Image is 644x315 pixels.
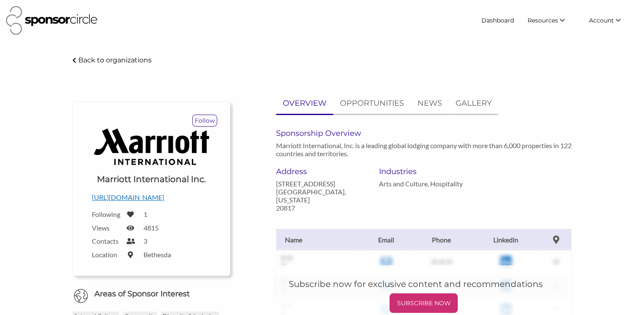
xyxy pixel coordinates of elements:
[92,192,211,203] p: [URL][DOMAIN_NAME]
[144,250,171,259] label: Bethesda
[144,224,159,232] label: 4815
[589,17,614,24] span: Account
[78,56,152,64] p: Back to organizations
[92,127,211,167] img: W Toronto Logo
[276,167,366,176] h6: Address
[97,173,206,185] h1: Marriott International Inc.
[74,289,88,303] img: Globe Icon
[193,115,217,126] p: Follow
[276,180,366,188] p: [STREET_ADDRESS]
[92,224,122,232] label: Views
[417,97,442,110] p: NEWS
[393,297,454,309] p: SUBSCRIBE NOW
[283,97,326,110] p: OVERVIEW
[276,229,361,250] th: Name
[340,97,404,110] p: OPPORTUNITIES
[289,293,559,313] a: SUBSCRIBE NOW
[6,6,97,35] img: Sponsor Circle Logo
[412,229,471,250] th: Phone
[92,250,122,259] label: Location
[144,210,147,218] label: 1
[528,17,558,24] span: Resources
[361,229,412,250] th: Email
[521,13,582,28] li: Resources
[475,13,521,28] a: Dashboard
[379,167,469,176] h6: Industries
[276,129,572,138] h6: Sponsorship Overview
[582,13,638,28] li: Account
[276,141,572,157] p: Marriott International, Inc. is a leading global lodging company with more than 6,000 properties ...
[276,204,366,212] p: 20817
[471,229,541,250] th: Linkedin
[456,97,492,110] p: GALLERY
[92,210,122,218] label: Following
[92,237,122,245] label: Contacts
[66,289,237,299] h6: Areas of Sponsor Interest
[144,237,147,245] label: 3
[276,188,366,204] p: [GEOGRAPHIC_DATA], [US_STATE]
[379,180,469,188] p: Arts and Culture, Hospitality
[289,278,559,290] h5: Subscribe now for exclusive content and recommendations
